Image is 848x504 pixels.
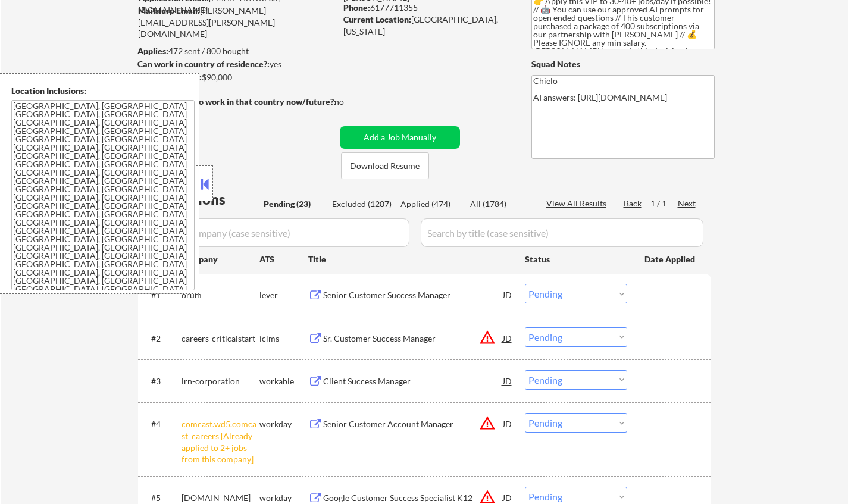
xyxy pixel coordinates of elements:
div: careers-criticalstart [182,333,259,345]
div: Pending (23) [264,198,323,210]
div: orum [182,289,259,301]
div: #4 [151,418,172,430]
div: icims [259,333,308,345]
div: Date Applied [644,253,697,265]
div: Applied (474) [400,198,460,210]
div: yes [137,58,332,70]
div: Google Customer Success Specialist K12 [323,492,503,504]
div: workday [259,418,308,430]
strong: Phone: [343,2,370,12]
div: [PERSON_NAME][EMAIL_ADDRESS][PERSON_NAME][DOMAIN_NAME] [138,5,336,40]
button: warning_amber [479,329,496,346]
div: Excluded (1287) [332,198,392,210]
div: #1 [151,289,172,301]
div: 472 sent / 800 bought [137,45,336,57]
div: JD [502,370,514,392]
div: workable [259,375,308,387]
div: JD [502,327,514,349]
div: Company [182,253,259,265]
div: no [334,96,368,108]
div: [GEOGRAPHIC_DATA], [US_STATE] [343,14,512,37]
strong: Applies: [137,46,168,56]
div: JD [502,413,514,434]
button: warning_amber [479,415,496,431]
strong: Mailslurp Email: [138,5,200,15]
div: JD [502,284,514,305]
div: Location Inclusions: [11,85,195,97]
div: [DOMAIN_NAME] [182,492,259,504]
div: All (1784) [470,198,530,210]
div: 6177711355 [343,2,512,14]
div: comcast.wd5.comcast_careers [Already applied to 2+ jobs from this company] [182,418,259,465]
div: lrn-corporation [182,375,259,387]
div: 1 / 1 [650,198,678,209]
strong: Current Location: [343,14,411,24]
div: workday [259,492,308,504]
div: #3 [151,375,172,387]
div: #5 [151,492,172,504]
button: Add a Job Manually [340,126,460,149]
div: Status [525,248,627,270]
div: Squad Notes [531,58,715,70]
div: View All Results [546,198,610,209]
div: ATS [259,253,308,265]
strong: Minimum salary: [137,72,202,82]
div: Sr. Customer Success Manager [323,333,503,345]
div: Senior Customer Success Manager [323,289,503,301]
div: Senior Customer Account Manager [323,418,503,430]
div: $90,000 [137,71,336,83]
button: Download Resume [341,152,429,179]
strong: Will need Visa to work in that country now/future?: [138,96,336,107]
strong: Can work in country of residence?: [137,59,270,69]
div: Back [624,198,643,209]
div: #2 [151,333,172,345]
div: lever [259,289,308,301]
div: Title [308,253,514,265]
input: Search by company (case sensitive) [142,218,409,247]
div: Next [678,198,697,209]
div: Client Success Manager [323,375,503,387]
input: Search by title (case sensitive) [421,218,703,247]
